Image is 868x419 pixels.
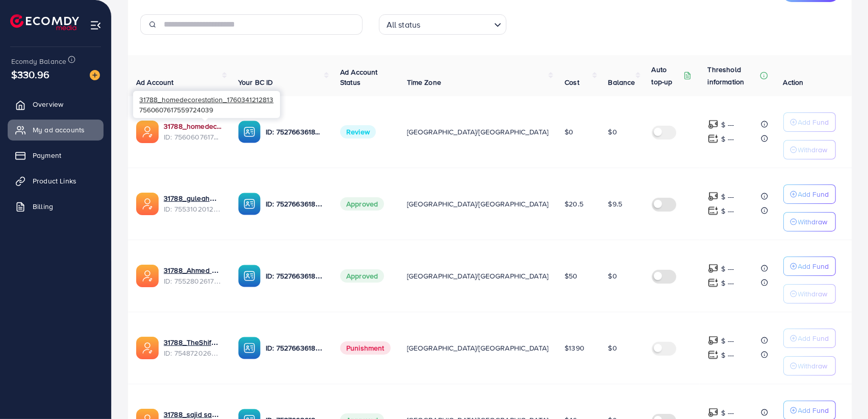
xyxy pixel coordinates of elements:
p: $ --- [722,191,734,203]
div: <span class='underline'>31788_guleahmad_1758593712031</span></br>7553102012141912082 [164,193,222,214]
span: [GEOGRAPHIC_DATA]/[GEOGRAPHIC_DATA] [407,343,549,353]
img: logo [10,14,79,30]
span: 31788_homedecorestation_1760341212813 [139,95,273,104]
span: Ad Account Status [340,67,378,87]
img: ic-ads-acc.e4c84228.svg [136,265,159,287]
p: $ --- [722,407,734,419]
img: ic-ads-acc.e4c84228.svg [136,193,159,215]
img: top-up amount [708,350,719,360]
p: Withdraw [798,288,828,300]
button: Withdraw [783,212,836,231]
span: [GEOGRAPHIC_DATA]/[GEOGRAPHIC_DATA] [407,271,549,281]
span: $9.5 [608,199,623,209]
iframe: Chat [825,373,860,411]
span: ID: 7552802617077202960 [164,276,222,286]
span: ID: 7560607617559724039 [164,132,222,142]
a: Payment [8,145,104,166]
span: My ad accounts [33,125,85,135]
span: $20.5 [565,199,583,209]
span: $330.96 [11,67,49,82]
a: Product Links [8,171,104,191]
button: Add Fund [783,329,836,348]
span: $0 [608,343,617,353]
span: Billing [33,201,53,212]
a: 31788_TheShifaam_1757573608688 [164,337,222,347]
span: Review [340,125,376,138]
img: top-up amount [708,407,719,418]
span: All status [385,17,423,32]
span: Overview [33,99,63,109]
img: ic-ba-acc.ded83a64.svg [238,121,261,143]
img: top-up amount [708,335,719,346]
span: ID: 7553102012141912082 [164,204,222,214]
button: Withdraw [783,284,836,304]
span: Ecomdy Balance [11,56,66,66]
a: Overview [8,94,104,114]
img: ic-ads-acc.e4c84228.svg [136,121,159,143]
span: Approved [340,197,384,211]
img: top-up amount [708,205,719,216]
span: Time Zone [407,77,441,87]
span: Payment [33,150,61,160]
p: $ --- [722,263,734,275]
p: $ --- [722,119,734,131]
span: Product Links [33,176,76,186]
a: 31788_homedecorestation_1760341212813 [164,121,222,131]
div: 7560607617559724039 [133,91,280,118]
p: Add Fund [798,116,829,128]
img: top-up amount [708,191,719,202]
img: top-up amount [708,277,719,288]
p: $ --- [722,349,734,361]
p: $ --- [722,133,734,145]
input: Search for option [423,15,490,32]
span: Balance [608,77,635,87]
img: ic-ba-acc.ded83a64.svg [238,265,261,287]
a: Billing [8,196,104,217]
span: Ad Account [136,77,174,87]
button: Withdraw [783,140,836,159]
img: ic-ba-acc.ded83a64.svg [238,193,261,215]
span: Your BC ID [238,77,273,87]
p: Add Fund [798,260,829,272]
p: ID: 7527663618666692616 [266,342,324,354]
span: $0 [608,127,617,137]
p: $ --- [722,277,734,289]
span: [GEOGRAPHIC_DATA]/[GEOGRAPHIC_DATA] [407,199,549,209]
img: menu [90,19,101,31]
p: Auto top-up [652,63,681,88]
span: $0 [608,271,617,281]
img: top-up amount [708,133,719,144]
span: Cost [565,77,579,87]
p: Withdraw [798,144,828,156]
p: Threshold information [708,63,758,88]
p: ID: 7527663618666692616 [266,270,324,282]
p: Add Fund [798,332,829,344]
p: ID: 7527663618666692616 [266,126,324,138]
img: top-up amount [708,263,719,274]
a: My ad accounts [8,120,104,140]
button: Add Fund [783,112,836,132]
p: ID: 7527663618666692616 [266,198,324,210]
p: Add Fund [798,404,829,416]
img: top-up amount [708,119,719,130]
div: Search for option [379,14,506,35]
div: <span class='underline'>31788_TheShifaam_1757573608688</span></br>7548720269658308626 [164,337,222,358]
div: <span class='underline'>31788_Ahmed Sweet_1758523939985</span></br>7552802617077202960 [164,265,222,286]
span: $0 [565,127,573,137]
img: ic-ads-acc.e4c84228.svg [136,337,159,359]
span: Approved [340,269,384,283]
button: Withdraw [783,356,836,376]
span: ID: 7548720269658308626 [164,348,222,358]
span: Action [783,77,804,87]
button: Add Fund [783,257,836,276]
a: 31788_Ahmed Sweet_1758523939985 [164,265,222,275]
img: ic-ba-acc.ded83a64.svg [238,337,261,359]
span: Punishment [340,341,391,355]
span: $1390 [565,343,584,353]
p: $ --- [722,205,734,217]
p: Withdraw [798,360,828,372]
p: Add Fund [798,188,829,200]
p: Withdraw [798,216,828,228]
span: [GEOGRAPHIC_DATA]/[GEOGRAPHIC_DATA] [407,127,549,137]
